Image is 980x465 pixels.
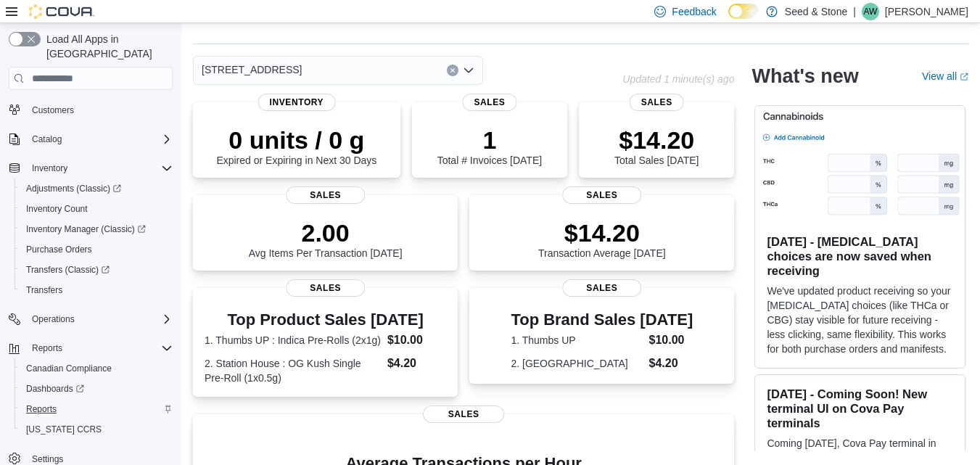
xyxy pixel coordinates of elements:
[447,65,458,76] button: Clear input
[728,4,759,19] input: Dark Mode
[3,99,178,120] button: Customers
[26,131,173,148] span: Catalog
[26,183,121,194] span: Adjustments (Classic)
[20,380,173,398] span: Dashboards
[32,453,63,465] span: Settings
[20,261,173,279] span: Transfers (Classic)
[922,70,968,82] a: View allExternal link
[20,380,90,398] a: Dashboards
[649,332,693,349] dd: $10.00
[511,311,693,329] h3: Top Brand Sales [DATE]
[885,3,968,20] p: [PERSON_NAME]
[20,241,98,258] a: Purchase Orders
[26,340,173,357] span: Reports
[41,32,173,61] span: Load All Apps in [GEOGRAPHIC_DATA]
[26,363,112,374] span: Canadian Compliance
[205,356,382,385] dt: 2. Station House : OG Kush Single Pre-Roll (1x0.5g)
[286,279,366,297] span: Sales
[20,200,94,218] a: Inventory Count
[205,333,382,347] dt: 1. Thumbs UP : Indica Pre-Rolls (2x1g)
[3,338,178,358] button: Reports
[15,379,178,399] a: Dashboards
[15,419,178,440] button: [US_STATE] CCRS
[3,158,178,178] button: Inventory
[752,65,858,88] h2: What's new
[511,333,643,347] dt: 1. Thumbs UP
[32,104,74,116] span: Customers
[20,221,152,238] a: Inventory Manager (Classic)
[26,131,67,148] button: Catalog
[20,421,107,438] a: [US_STATE] CCRS
[249,218,403,259] div: Avg Items Per Transaction [DATE]
[562,279,642,297] span: Sales
[20,200,173,218] span: Inventory Count
[3,309,178,329] button: Operations
[20,180,127,197] a: Adjustments (Classic)
[32,162,67,174] span: Inventory
[387,332,446,349] dd: $10.00
[3,129,178,149] button: Catalog
[672,4,716,19] span: Feedback
[216,125,376,155] p: 0 units / 0 g
[20,241,173,258] span: Purchase Orders
[26,284,62,296] span: Transfers
[26,310,173,328] span: Operations
[15,178,178,199] a: Adjustments (Classic)
[26,310,81,328] button: Operations
[26,244,92,255] span: Purchase Orders
[853,3,856,20] p: |
[20,221,173,238] span: Inventory Manager (Classic)
[20,360,173,377] span: Canadian Compliance
[216,125,376,166] div: Expired or Expiring in Next 30 Days
[960,73,968,81] svg: External link
[538,218,666,247] p: $14.20
[29,4,94,19] img: Cova
[614,125,699,155] p: $14.20
[26,383,84,395] span: Dashboards
[249,218,403,247] p: 2.00
[32,133,62,145] span: Catalog
[15,260,178,280] a: Transfers (Classic)
[649,355,693,372] dd: $4.20
[26,160,73,177] button: Inventory
[728,19,729,20] span: Dark Mode
[630,94,684,111] span: Sales
[20,281,68,299] a: Transfers
[20,281,173,299] span: Transfers
[437,125,542,155] p: 1
[26,424,102,435] span: [US_STATE] CCRS
[511,356,643,371] dt: 2. [GEOGRAPHIC_DATA]
[15,358,178,379] button: Canadian Compliance
[423,406,504,423] span: Sales
[437,125,542,166] div: Total # Invoices [DATE]
[20,360,118,377] a: Canadian Compliance
[538,218,666,259] div: Transaction Average [DATE]
[15,199,178,219] button: Inventory Count
[15,239,178,260] button: Purchase Orders
[202,61,302,78] span: [STREET_ADDRESS]
[387,355,446,372] dd: $4.20
[862,3,879,20] div: Alex Wang
[20,400,62,418] a: Reports
[463,65,474,76] button: Open list of options
[26,102,80,119] a: Customers
[614,125,699,166] div: Total Sales [DATE]
[20,400,173,418] span: Reports
[562,186,642,204] span: Sales
[20,261,115,279] a: Transfers (Classic)
[26,203,88,215] span: Inventory Count
[205,311,446,329] h3: Top Product Sales [DATE]
[767,284,953,356] p: We've updated product receiving so your [MEDICAL_DATA] choices (like THCa or CBG) stay visible fo...
[26,160,173,177] span: Inventory
[26,223,146,235] span: Inventory Manager (Classic)
[622,73,734,85] p: Updated 1 minute(s) ago
[462,94,516,111] span: Sales
[15,280,178,300] button: Transfers
[863,3,877,20] span: AW
[26,264,110,276] span: Transfers (Classic)
[767,234,953,278] h3: [DATE] - [MEDICAL_DATA] choices are now saved when receiving
[15,219,178,239] a: Inventory Manager (Classic)
[785,3,847,20] p: Seed & Stone
[258,94,336,111] span: Inventory
[26,403,57,415] span: Reports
